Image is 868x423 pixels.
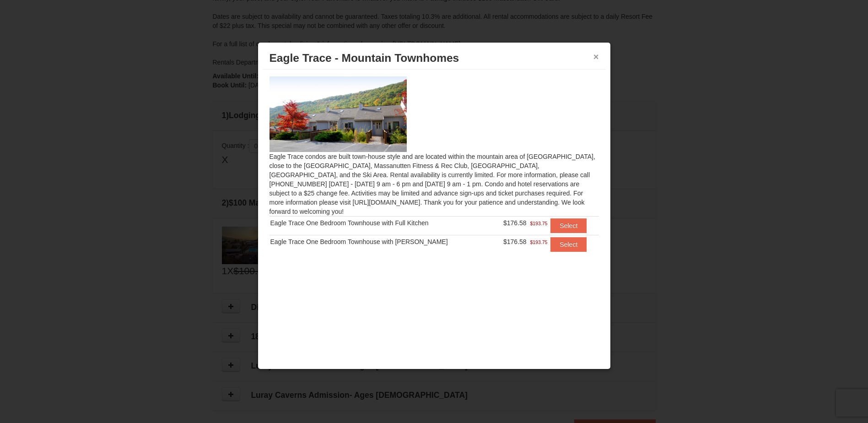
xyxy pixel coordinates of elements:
img: 19218983-1-9b289e55.jpg [270,76,407,152]
div: Eagle Trace One Bedroom Townhouse with Full Kitchen [270,218,491,228]
span: $193.75 [530,219,547,228]
button: × [593,52,599,61]
button: Select [550,218,587,233]
span: Eagle Trace - Mountain Townhomes [270,52,459,64]
span: $176.58 [503,219,527,227]
span: $176.58 [503,238,527,245]
button: Select [550,237,587,252]
span: $193.75 [530,238,547,247]
div: Eagle Trace One Bedroom Townhouse with [PERSON_NAME] [270,237,491,246]
div: Eagle Trace condos are built town-house style and are located within the mountain area of [GEOGRA... [263,70,606,270]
